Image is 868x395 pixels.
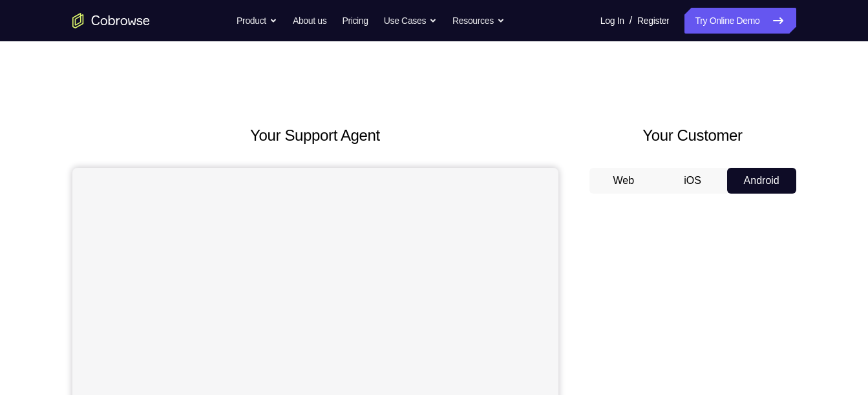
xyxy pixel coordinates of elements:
[727,168,796,194] button: Android
[72,124,558,147] h2: Your Support Agent
[600,8,624,34] a: Log In
[384,8,437,34] button: Use Cases
[630,13,632,28] span: /
[452,8,505,34] button: Resources
[637,8,669,34] a: Register
[658,168,727,194] button: iOS
[589,124,796,147] h2: Your Customer
[237,8,277,34] button: Product
[342,8,368,34] a: Pricing
[293,8,326,34] a: About us
[72,13,150,28] a: Go to the home page
[684,8,796,34] a: Try Online Demo
[589,168,659,194] button: Web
